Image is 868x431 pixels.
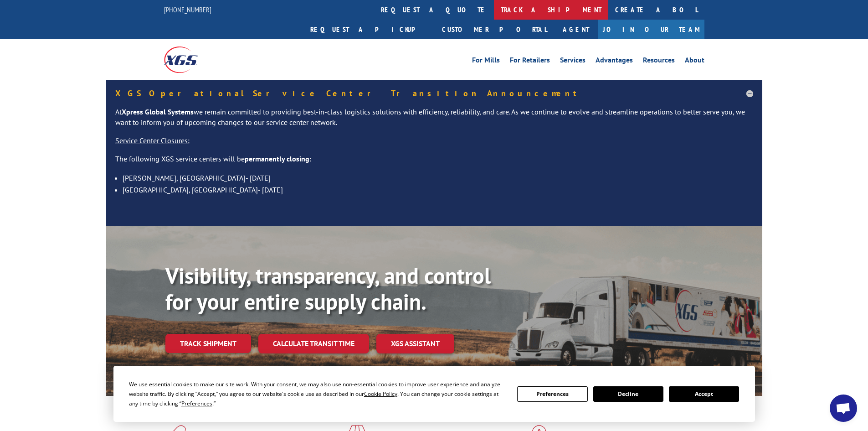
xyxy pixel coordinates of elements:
span: Preferences [181,400,212,407]
p: The following XGS service centers will be : [115,154,753,172]
a: Resources [643,57,675,67]
u: Service Center Closures: [115,136,190,145]
strong: permanently closing [245,154,309,163]
a: Customer Portal [435,20,554,39]
h5: XGS Operational Service Center Transition Announcement [115,89,753,98]
a: About [685,57,704,67]
a: Open chat [830,395,857,422]
button: Decline [593,386,663,402]
li: [GEOGRAPHIC_DATA], [GEOGRAPHIC_DATA]- [DATE] [123,184,753,196]
div: Cookie Consent Prompt [113,366,755,422]
p: At we remain committed to providing best-in-class logistics solutions with efficiency, reliabilit... [115,107,753,136]
b: Visibility, transparency, and control for your entire supply chain. [165,261,491,316]
a: Agent [554,20,598,39]
span: Cookie Policy [364,390,397,398]
a: Join Our Team [598,20,704,39]
button: Preferences [517,386,587,402]
a: Advantages [596,57,633,67]
a: Calculate transit time [258,334,369,353]
a: For Mills [472,57,500,67]
div: We use essential cookies to make our site work. With your consent, we may also use non-essential ... [129,379,506,408]
li: [PERSON_NAME], [GEOGRAPHIC_DATA]- [DATE] [123,172,753,184]
a: Track shipment [165,334,251,353]
strong: Xpress Global Systems [122,107,194,116]
a: XGS ASSISTANT [376,334,454,353]
a: [PHONE_NUMBER] [164,5,211,14]
a: Request a pickup [303,20,435,39]
a: Services [560,57,586,67]
a: For Retailers [510,57,550,67]
button: Accept [669,386,739,402]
